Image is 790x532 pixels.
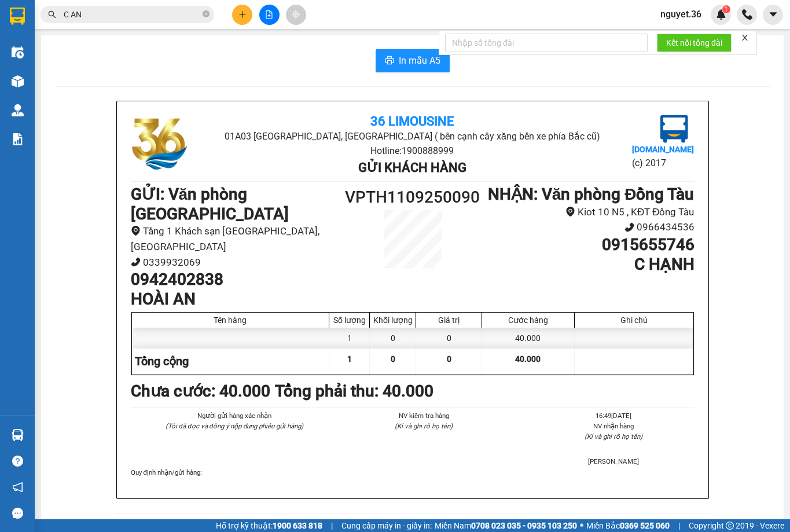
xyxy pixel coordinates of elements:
b: Tổng phải thu: 40.000 [275,381,433,401]
li: 01A03 [GEOGRAPHIC_DATA], [GEOGRAPHIC_DATA] ( bên cạnh cây xăng bến xe phía Bắc cũ) [225,129,600,144]
span: question-circle [12,456,23,467]
span: close-circle [203,9,210,20]
span: ⚪️ [580,523,583,528]
h1: HOÀI AN [131,289,342,309]
span: printer [385,56,394,67]
li: 01A03 [GEOGRAPHIC_DATA], [GEOGRAPHIC_DATA] ( bên cạnh cây xăng bến xe phía Bắc cũ) [64,28,263,72]
span: phone [131,257,141,267]
b: GỬI : Văn phòng [GEOGRAPHIC_DATA] [131,185,289,223]
span: caret-down [768,9,778,20]
img: logo-vxr [10,8,25,25]
span: 0 [391,354,395,364]
b: Chưa cước : 40.000 [131,381,270,401]
img: warehouse-icon [12,104,24,116]
span: Kết nối tổng đài [666,36,722,49]
li: 16:49[DATE] [532,410,694,421]
span: | [331,519,333,532]
b: Gửi khách hàng [358,160,466,175]
div: Cước hàng [485,315,571,325]
button: Kết nối tổng đài [657,34,732,52]
h1: 0915655746 [483,235,694,255]
img: warehouse-icon [12,46,24,58]
span: 0 [447,354,451,364]
sup: 1 [722,5,730,13]
img: phone-icon [742,9,752,20]
li: Kiot 10 N5 , KĐT Đồng Tàu [483,204,694,220]
li: 0966434536 [483,219,694,235]
img: logo.jpg [660,115,688,143]
img: icon-new-feature [716,9,726,20]
div: Khối lượng [373,315,413,325]
img: warehouse-icon [12,429,24,441]
li: [PERSON_NAME] [532,456,694,467]
li: Hotline: 1900888999 [64,72,263,86]
button: printerIn mẫu A5 [376,49,450,72]
strong: 0708 023 035 - 0935 103 250 [471,521,577,530]
span: | [678,519,680,532]
div: 40.000 [482,328,574,348]
li: (c) 2017 [632,156,694,170]
span: environment [131,226,141,236]
li: Hotline: 1900888999 [225,144,600,158]
strong: 1900 633 818 [273,521,322,530]
input: Tìm tên, số ĐT hoặc mã đơn [64,8,200,21]
span: close-circle [203,10,210,17]
span: In mẫu A5 [399,53,440,68]
span: notification [12,482,23,493]
span: copyright [726,522,734,530]
span: Cung cấp máy in - giấy in: [341,519,432,532]
span: Miền Nam [435,519,577,532]
button: caret-down [763,5,783,25]
button: aim [286,5,306,25]
div: 1 [329,328,370,348]
strong: 0369 525 060 [620,521,670,530]
div: Tên hàng [135,315,326,325]
button: file-add [259,5,280,25]
i: (Kí và ghi rõ họ tên) [395,422,453,430]
span: nguyet.36 [651,7,711,21]
span: plus [238,10,247,19]
span: aim [292,10,300,19]
span: phone [624,222,634,232]
h1: 0942402838 [131,270,342,289]
li: Tầng 1 Khách sạn [GEOGRAPHIC_DATA], [GEOGRAPHIC_DATA] [131,223,342,254]
span: Hỗ trợ kỹ thuật: [216,519,322,532]
span: 1 [347,354,352,364]
i: (Tôi đã đọc và đồng ý nộp dung phiếu gửi hàng) [166,422,303,430]
li: NV nhận hàng [532,421,694,431]
h1: C HẠNH [483,255,694,274]
div: 0 [370,328,416,348]
li: NV kiểm tra hàng [343,410,505,421]
input: Nhập số tổng đài [445,34,648,52]
i: (Kí và ghi rõ họ tên) [585,432,642,441]
img: solution-icon [12,133,24,145]
b: [DOMAIN_NAME] [632,145,694,154]
b: 36 Limousine [122,13,205,28]
img: logo.jpg [14,14,72,72]
img: warehouse-icon [12,75,24,87]
li: 0339932069 [131,255,342,270]
b: NHẬN : Văn phòng Đồng Tàu [488,185,695,204]
span: close [741,34,749,42]
span: Miền Bắc [586,519,670,532]
div: Giá trị [419,315,479,325]
b: 36 Limousine [370,114,454,129]
span: message [12,508,23,519]
div: 0 [416,328,482,348]
span: environment [565,207,575,217]
span: file-add [265,10,273,19]
button: plus [232,5,252,25]
img: logo.jpg [131,115,189,173]
span: Tổng cộng [135,354,189,368]
li: Người gửi hàng xác nhận [154,410,315,421]
h1: VPTH1109250090 [342,185,483,210]
span: 1 [724,5,728,13]
span: search [48,10,56,19]
div: Ghi chú [578,315,690,325]
span: 40.000 [515,354,541,364]
div: Số lượng [332,315,366,325]
div: Quy định nhận/gửi hàng : [131,467,695,478]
